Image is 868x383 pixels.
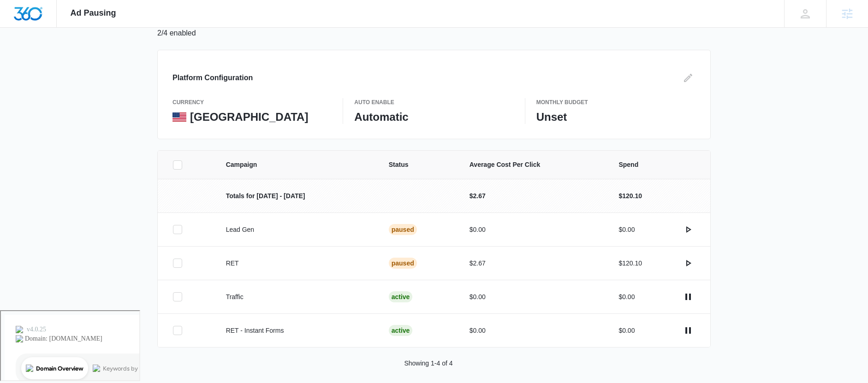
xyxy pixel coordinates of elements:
[681,71,696,85] button: Edit
[25,53,32,61] img: tab_domain_overview_orange.svg
[618,326,635,336] p: $0.00
[389,291,413,302] div: Active
[681,323,696,338] button: actions.pause
[92,53,99,61] img: tab_keywords_by_traffic_grey.svg
[226,292,367,302] p: Traffic
[354,98,513,106] p: Auto Enable
[172,72,253,83] h3: Platform Configuration
[35,54,83,60] div: Domain Overview
[536,98,696,106] p: Monthly Budget
[15,24,22,31] img: website_grey.svg
[226,225,367,235] p: Lead Gen
[618,225,635,235] p: $0.00
[389,258,417,269] div: Paused
[26,15,45,22] div: v 4.0.25
[470,191,597,201] p: $2.67
[102,54,155,60] div: Keywords by Traffic
[15,15,22,22] img: logo_orange.svg
[190,110,308,124] p: [GEOGRAPHIC_DATA]
[470,259,597,268] p: $2.67
[389,325,413,336] div: Active
[470,326,597,336] p: $0.00
[470,225,597,235] p: $0.00
[157,28,196,39] p: 2/4 enabled
[24,24,101,31] div: Domain: [DOMAIN_NAME]
[618,259,642,268] p: $120.10
[536,110,696,124] p: Unset
[172,112,186,122] img: United States
[389,160,447,170] span: Status
[226,326,367,336] p: RET - Instant Forms
[226,160,367,170] span: Campaign
[226,191,367,201] p: Totals for [DATE] - [DATE]
[172,98,332,106] p: currency
[354,110,513,124] p: Automatic
[681,289,696,304] button: actions.pause
[226,259,367,268] p: RET
[404,359,452,368] p: Showing 1-4 of 4
[470,160,597,170] span: Average Cost Per Click
[389,224,417,235] div: Paused
[681,222,696,237] button: actions.activate
[618,292,635,302] p: $0.00
[681,256,696,271] button: actions.activate
[71,8,116,18] span: Ad Pausing
[618,160,696,170] span: Spend
[470,292,597,302] p: $0.00
[618,191,642,201] p: $120.10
